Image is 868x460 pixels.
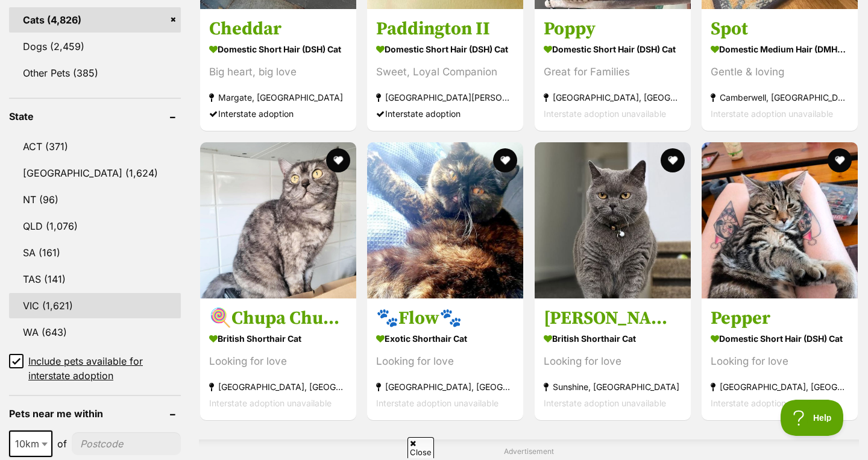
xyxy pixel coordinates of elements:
[711,398,833,408] span: Interstate adoption unavailable
[367,142,523,298] img: 🐾Flow🐾 - Exotic Shorthair Cat
[544,398,666,408] span: Interstate adoption unavailable
[9,266,181,292] a: TAS (141)
[209,330,347,347] strong: British Shorthair Cat
[660,148,684,172] button: favourite
[544,330,682,347] strong: British Shorthair Cat
[367,298,523,420] a: 🐾Flow🐾 Exotic Shorthair Cat Looking for love [GEOGRAPHIC_DATA], [GEOGRAPHIC_DATA] Interstate adop...
[711,353,849,370] div: Looking for love
[209,64,347,80] div: Big heart, big love
[376,307,514,330] h3: 🐾Flow🐾
[535,142,691,298] img: Hanji - British Shorthair Cat
[28,354,181,383] span: Include pets available for interstate adoption
[544,17,682,40] h3: Poppy
[200,142,356,298] img: 🍭Chupa Chup🍭 - British Shorthair Cat
[493,148,517,172] button: favourite
[544,379,682,395] strong: Sunshine, [GEOGRAPHIC_DATA]
[209,106,347,122] div: Interstate adoption
[9,7,181,33] a: Cats (4,826)
[376,353,514,370] div: Looking for love
[200,298,356,420] a: 🍭Chupa Chup🍭 British Shorthair Cat Looking for love [GEOGRAPHIC_DATA], [GEOGRAPHIC_DATA] Intersta...
[702,298,858,420] a: Pepper Domestic Short Hair (DSH) Cat Looking for love [GEOGRAPHIC_DATA], [GEOGRAPHIC_DATA] Inters...
[711,109,833,119] span: Interstate adoption unavailable
[10,435,51,452] span: 10km
[9,408,181,419] header: Pets near me within
[376,106,514,122] div: Interstate adoption
[9,160,181,186] a: [GEOGRAPHIC_DATA] (1,624)
[9,111,181,122] header: State
[9,320,181,345] a: WA (643)
[828,148,852,172] button: favourite
[544,64,682,80] div: Great for Families
[9,354,181,383] a: Include pets available for interstate adoption
[544,89,682,106] strong: [GEOGRAPHIC_DATA], [GEOGRAPHIC_DATA]
[9,34,181,59] a: Dogs (2,459)
[57,436,67,451] span: of
[376,40,514,58] strong: Domestic Short Hair (DSH) Cat
[544,307,682,330] h3: [PERSON_NAME]
[367,8,523,131] a: Paddington II Domestic Short Hair (DSH) Cat Sweet, Loyal Companion [GEOGRAPHIC_DATA][PERSON_NAME]...
[209,89,347,106] strong: Margate, [GEOGRAPHIC_DATA]
[9,134,181,159] a: ACT (371)
[711,17,849,40] h3: Spot
[544,109,666,119] span: Interstate adoption unavailable
[702,142,858,298] img: Pepper - Domestic Short Hair (DSH) Cat
[209,379,347,395] strong: [GEOGRAPHIC_DATA], [GEOGRAPHIC_DATA]
[711,330,849,347] strong: Domestic Short Hair (DSH) Cat
[535,8,691,131] a: Poppy Domestic Short Hair (DSH) Cat Great for Families [GEOGRAPHIC_DATA], [GEOGRAPHIC_DATA] Inter...
[376,379,514,395] strong: [GEOGRAPHIC_DATA], [GEOGRAPHIC_DATA]
[209,398,332,408] span: Interstate adoption unavailable
[711,307,849,330] h3: Pepper
[9,240,181,265] a: SA (161)
[72,432,181,455] input: postcode
[376,89,514,106] strong: [GEOGRAPHIC_DATA][PERSON_NAME][GEOGRAPHIC_DATA]
[209,353,347,370] div: Looking for love
[544,40,682,58] strong: Domestic Short Hair (DSH) Cat
[9,187,181,212] a: NT (96)
[9,430,52,457] span: 10km
[376,330,514,347] strong: Exotic Shorthair Cat
[376,17,514,40] h3: Paddington II
[711,379,849,395] strong: [GEOGRAPHIC_DATA], [GEOGRAPHIC_DATA]
[9,213,181,239] a: QLD (1,076)
[325,148,350,172] button: favourite
[702,8,858,131] a: Spot Domestic Medium Hair (DMH) Cat Gentle & loving Camberwell, [GEOGRAPHIC_DATA] Interstate adop...
[209,40,347,58] strong: Domestic Short Hair (DSH) Cat
[535,298,691,420] a: [PERSON_NAME] British Shorthair Cat Looking for love Sunshine, [GEOGRAPHIC_DATA] Interstate adopt...
[209,307,347,330] h3: 🍭Chupa Chup🍭
[711,64,849,80] div: Gentle & loving
[9,60,181,86] a: Other Pets (385)
[407,437,434,458] span: Close
[781,400,844,436] iframe: Help Scout Beacon - Open
[711,89,849,106] strong: Camberwell, [GEOGRAPHIC_DATA]
[544,353,682,370] div: Looking for love
[209,17,347,40] h3: Cheddar
[200,8,356,131] a: Cheddar Domestic Short Hair (DSH) Cat Big heart, big love Margate, [GEOGRAPHIC_DATA] Interstate a...
[711,40,849,58] strong: Domestic Medium Hair (DMH) Cat
[9,293,181,318] a: VIC (1,621)
[376,64,514,80] div: Sweet, Loyal Companion
[376,398,498,408] span: Interstate adoption unavailable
